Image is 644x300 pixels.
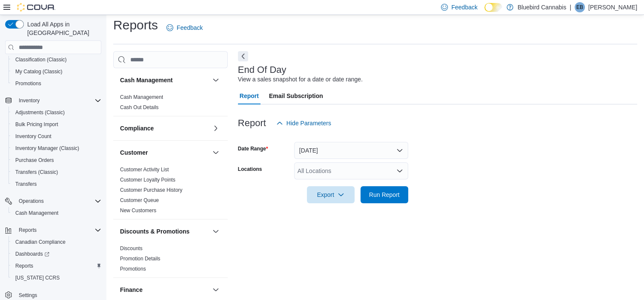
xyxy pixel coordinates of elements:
span: Report [240,87,259,104]
span: Canadian Compliance [15,239,66,245]
a: Discounts [120,245,143,251]
span: Transfers (Classic) [12,167,101,177]
button: Transfers (Classic) [9,166,105,178]
span: Washington CCRS [12,273,101,283]
button: Adjustments (Classic) [9,107,105,118]
span: Reports [12,261,101,271]
h3: Cash Management [120,76,173,84]
a: Adjustments (Classic) [12,107,68,118]
h1: Reports [113,17,158,34]
label: Date Range [238,145,268,152]
span: Promotions [15,80,41,87]
span: New Customers [120,207,156,214]
a: Customer Queue [120,197,159,203]
button: Canadian Compliance [9,236,105,248]
span: Reports [19,227,37,234]
a: Promotion Details [120,256,160,262]
span: My Catalog (Classic) [15,68,63,75]
span: Customer Queue [120,197,159,204]
span: Operations [15,196,101,206]
button: Inventory [2,95,105,107]
span: Cash Management [120,94,163,101]
button: Discounts & Promotions [120,227,209,236]
a: Customer Activity List [120,167,169,173]
span: Reports [15,262,33,269]
span: Bulk Pricing Import [12,119,101,130]
a: Transfers [12,179,40,189]
span: My Catalog (Classic) [12,66,101,77]
span: Promotions [120,265,146,272]
a: Purchase Orders [12,155,57,165]
button: Hide Parameters [273,115,335,132]
button: Finance [120,286,209,294]
a: New Customers [120,208,156,213]
a: Cash Management [12,208,62,218]
h3: Report [238,118,266,128]
span: Canadian Compliance [12,237,101,247]
button: Transfers [9,178,105,190]
span: Inventory Manager (Classic) [12,143,101,153]
button: Compliance [120,124,209,133]
button: Discounts & Promotions [211,226,221,237]
a: Customer Loyalty Points [120,177,175,183]
span: Customer Purchase History [120,187,183,193]
span: Inventory [15,95,101,106]
span: Dashboards [12,249,101,259]
button: Reports [2,224,105,236]
p: | [570,2,571,12]
span: Cash Management [15,210,58,216]
img: Cova [17,3,55,12]
a: Promotions [12,78,45,89]
span: Email Subscription [269,87,323,104]
a: Cash Management [120,94,163,100]
span: Transfers [15,181,37,187]
span: Purchase Orders [15,157,54,164]
label: Locations [238,166,262,173]
a: Classification (Classic) [12,55,70,65]
span: Dashboards [15,251,49,257]
span: Run Report [369,190,400,199]
div: Discounts & Promotions [113,243,228,277]
button: Cash Management [211,75,221,85]
span: Classification (Classic) [15,56,67,63]
span: Customer Loyalty Points [120,176,175,183]
span: [US_STATE] CCRS [15,274,60,281]
button: Purchase Orders [9,154,105,166]
button: Customer [211,147,221,158]
a: Promotions [120,266,146,272]
span: Feedback [451,3,477,12]
h3: End Of Day [238,65,286,75]
span: Purchase Orders [12,155,101,165]
span: Inventory Count [12,131,101,141]
button: Inventory Manager (Classic) [9,142,105,154]
div: Cash Management [113,92,228,116]
button: Cash Management [9,207,105,219]
input: Dark Mode [484,3,502,12]
span: Inventory [19,97,40,104]
button: Inventory [15,95,43,106]
button: Classification (Classic) [9,54,105,66]
button: Open list of options [396,167,403,174]
div: Customer [113,164,228,219]
a: My Catalog (Classic) [12,66,66,77]
button: Cash Management [120,76,209,84]
a: Dashboards [12,249,53,259]
span: Discounts [120,245,143,252]
button: Bulk Pricing Import [9,118,105,130]
a: Canadian Compliance [12,237,69,247]
a: Inventory Manager (Classic) [12,143,83,153]
h3: Customer [120,148,148,157]
span: Hide Parameters [286,119,331,127]
span: Inventory Manager (Classic) [15,145,79,152]
button: Operations [2,195,105,207]
span: Transfers [12,179,101,189]
div: Emily Baker [575,2,585,12]
span: Reports [15,225,101,235]
span: Promotion Details [120,255,160,262]
a: Customer Purchase History [120,187,183,193]
button: Reports [9,260,105,272]
span: Promotions [12,78,101,89]
span: Cash Out Details [120,104,159,111]
button: My Catalog (Classic) [9,66,105,78]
